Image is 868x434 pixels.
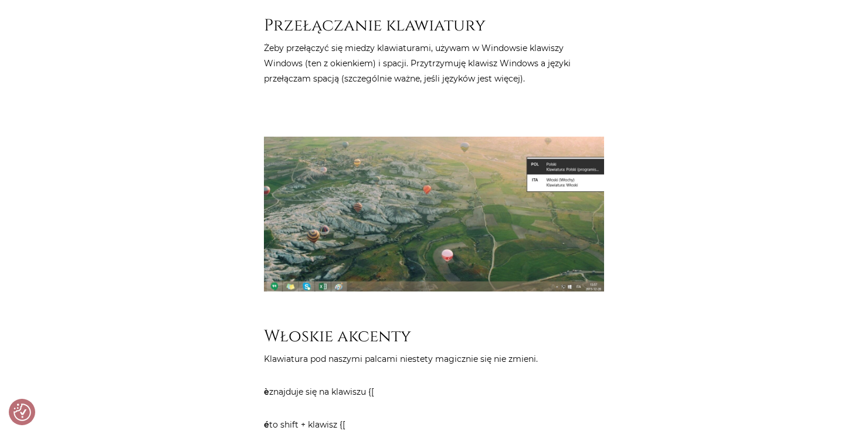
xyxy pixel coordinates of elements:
button: Preferencje co do zgód [13,404,31,421]
p: Żeby przełączyć się miedzy klawiaturami, używam w Windowsie klawiszy Windows (ten z okienkiem) i ... [264,40,604,86]
img: Revisit consent button [13,404,31,421]
p: to shift + klawisz {[ [264,417,604,432]
strong: é [264,419,269,430]
h2: Przełączanie klawiatury [264,16,604,36]
p: Klawiatura pod naszymi palcami niestety magicznie się nie zmieni. [264,351,604,367]
strong: è [264,386,269,397]
h2: Włoskie akcenty [264,327,604,347]
p: znajduje się na klawiszu {[ [264,384,604,399]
